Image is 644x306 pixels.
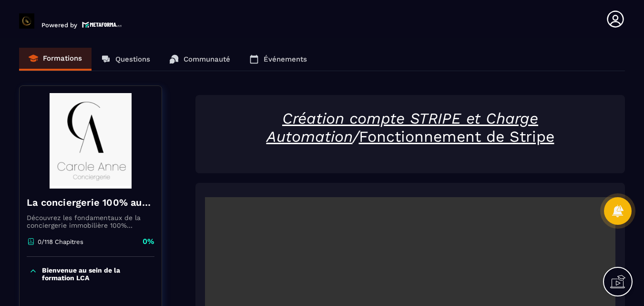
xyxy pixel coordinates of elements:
p: Bienvenue au sein de la formation LCA [42,266,152,282]
h4: La conciergerie 100% automatisée [27,196,154,209]
img: logo [82,21,122,29]
img: banner [27,93,154,189]
img: logo-branding [19,13,34,29]
u: Fonctionnement de Stripe [359,127,554,146]
p: Découvrez les fondamentaux de la conciergerie immobilière 100% automatisée. Cette formation est c... [27,214,154,229]
p: 0% [143,236,154,247]
em: / [266,109,539,146]
p: Powered by [41,21,77,29]
u: Création compte STRIPE et Charge Automation [266,109,539,146]
p: 0/118 Chapitres [38,238,83,245]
